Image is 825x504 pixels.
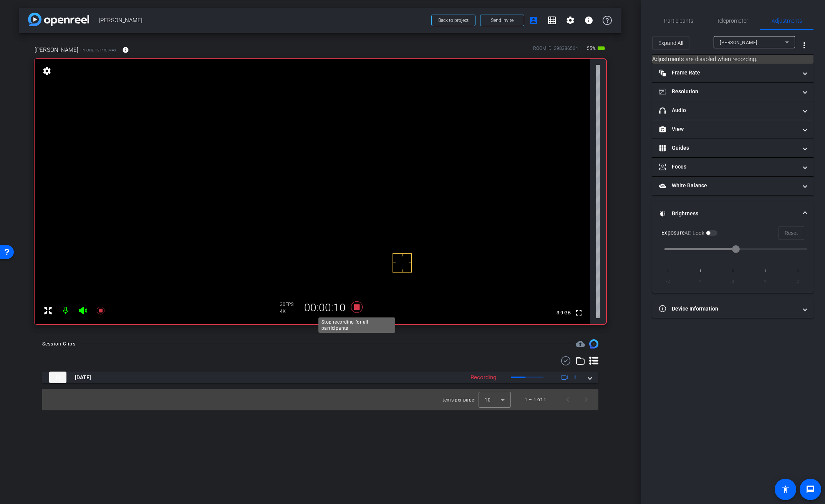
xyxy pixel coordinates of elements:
div: 1 – 1 of 1 [525,396,546,403]
img: app-logo [28,13,89,26]
mat-panel-title: Frame Rate [659,69,797,77]
mat-expansion-panel-header: thumb-nail[DATE]Recording1 [42,372,598,383]
mat-expansion-panel-header: Guides [652,139,813,157]
mat-expansion-panel-header: Device Information [652,299,813,318]
mat-icon: fullscreen [574,308,583,317]
div: 4K [280,308,299,314]
span: 3.9 GB [554,308,573,317]
button: Next page [577,390,595,409]
mat-icon: cloud_upload [576,339,585,349]
mat-panel-title: Focus [659,163,797,171]
span: iPhone 13 Pro Max [80,47,116,53]
mat-icon: battery_std [597,44,606,53]
span: FPS [285,302,293,307]
img: thumb-nail [49,372,66,383]
button: Back to project [431,15,475,26]
span: 0 [726,276,739,287]
mat-card: Adjustments are disabled when recording. [652,55,813,64]
span: 1 [759,276,772,287]
div: Exposure [661,229,717,237]
span: [PERSON_NAME] [720,40,757,45]
mat-icon: account_box [529,16,538,25]
mat-panel-title: Brightness [659,210,797,218]
div: Items per page: [441,396,475,404]
mat-icon: info [584,16,593,25]
mat-panel-title: Resolution [659,88,797,96]
mat-panel-title: View [659,125,797,133]
span: Adjustments [772,18,802,23]
span: Teleprompter [717,18,748,23]
mat-expansion-panel-header: Frame Rate [652,64,813,82]
span: [PERSON_NAME] [99,13,427,28]
button: Send invite [480,15,524,26]
mat-panel-title: Device Information [659,305,797,313]
span: -1 [694,276,707,287]
span: [PERSON_NAME] [35,46,78,54]
img: Session clips [589,339,598,349]
span: Participants [664,18,693,23]
mat-expansion-panel-header: Resolution [652,83,813,101]
mat-icon: settings [566,16,575,25]
label: AE Lock [684,229,706,237]
span: 2 [791,276,804,287]
span: 55% [586,42,597,55]
div: Stop recording for all participants [318,317,395,333]
div: 00:00:10 [299,301,351,314]
mat-expansion-panel-header: White Balance [652,177,813,195]
mat-icon: info [122,46,129,53]
mat-panel-title: Guides [659,144,797,152]
mat-icon: accessibility [781,485,790,494]
span: Back to project [438,18,469,23]
mat-panel-title: Audio [659,106,797,114]
div: Session Clips [42,340,76,348]
mat-icon: more_vert [800,41,809,50]
span: Send invite [491,17,514,23]
mat-expansion-panel-header: Focus [652,158,813,176]
mat-panel-title: White Balance [659,182,797,190]
span: -2 [661,276,674,287]
span: Expand All [658,36,683,50]
mat-icon: settings [41,66,52,76]
mat-icon: message [806,485,815,494]
button: Expand All [652,36,689,50]
div: Recording [467,373,500,382]
button: Previous page [558,390,577,409]
div: Brightness [652,226,813,293]
span: Destinations for your clips [576,339,585,349]
button: More Options for Adjustments Panel [795,36,813,55]
mat-expansion-panel-header: Brightness [652,202,813,226]
mat-expansion-panel-header: Audio [652,101,813,120]
span: [DATE] [75,373,91,382]
div: ROOM ID: 298386564 [533,45,578,56]
span: 1 [573,373,577,382]
mat-icon: grid_on [547,16,557,25]
mat-expansion-panel-header: View [652,120,813,139]
div: 30 [280,301,299,307]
